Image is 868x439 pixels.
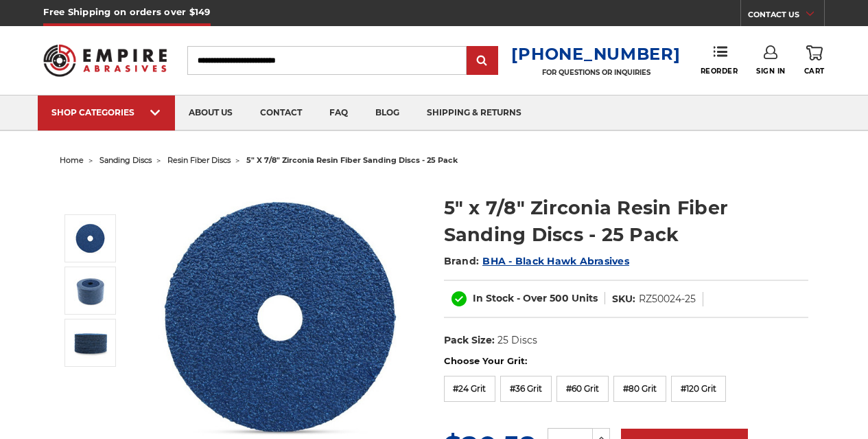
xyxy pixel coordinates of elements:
div: SHOP CATEGORIES [51,107,161,117]
h1: 5" x 7/8" Zirconia Resin Fiber Sanding Discs - 25 Pack [444,194,808,248]
input: Submit [469,47,496,75]
span: Units [572,292,598,304]
a: about us [175,95,246,131]
a: sanding discs [99,155,152,165]
dd: RZ50024-25 [639,292,696,306]
a: contact [246,95,316,131]
a: shipping & returns [413,95,535,131]
dd: 25 Discs [497,333,537,348]
span: - Over [517,292,547,304]
img: Empire Abrasives [43,36,166,85]
span: In Stock [473,292,514,304]
a: blog [362,95,413,131]
span: Cart [804,67,825,76]
p: FOR QUESTIONS OR INQUIRIES [511,68,680,77]
a: home [60,155,84,165]
span: Brand: [444,255,480,267]
span: Reorder [701,67,738,76]
img: 5 inch zirconia resin fiber discs [73,273,108,308]
a: Cart [804,45,825,76]
dt: Pack Size: [444,333,495,348]
dt: SKU: [612,292,635,306]
label: Choose Your Grit: [444,354,808,368]
img: 5 inch zirc resin fiber disc [73,221,108,256]
a: CONTACT US [748,7,824,26]
a: [PHONE_NUMBER] [511,44,680,64]
span: 5" x 7/8" zirconia resin fiber sanding discs - 25 pack [246,155,458,165]
a: resin fiber discs [167,155,231,165]
a: BHA - Black Hawk Abrasives [482,255,629,267]
img: 5" zirconia resin fibre discs [73,326,108,360]
a: Reorder [701,45,738,75]
span: 500 [550,292,569,304]
a: faq [316,95,362,131]
span: Sign In [756,67,786,76]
